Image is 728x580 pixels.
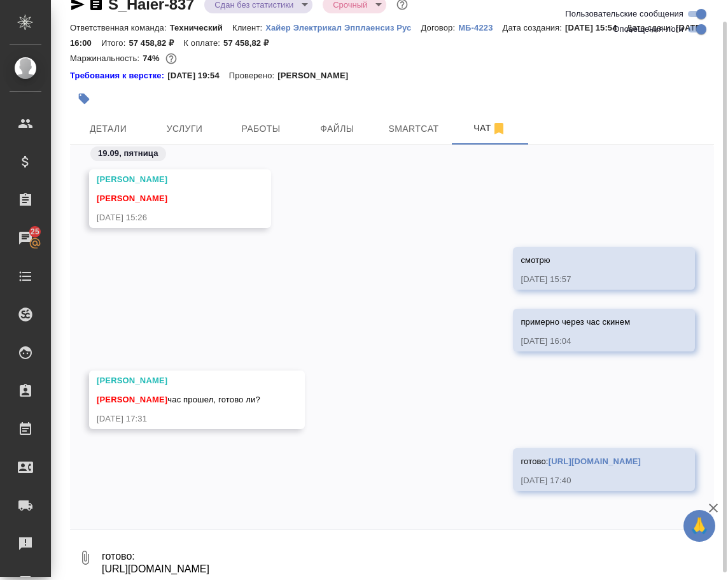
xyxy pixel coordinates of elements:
[277,69,358,82] p: [PERSON_NAME]
[232,23,265,32] p: Клиент:
[613,23,683,36] span: Оповещения-логи
[143,53,162,63] p: 74%
[683,510,715,542] button: 🙏
[491,121,507,136] svg: Отписаться
[521,456,641,466] span: готово:
[183,38,223,48] p: К оплате:
[521,317,630,327] span: примерно через час скинем
[503,23,565,32] p: Дата создания:
[78,121,139,137] span: Детали
[458,22,502,32] a: МБ-4223
[383,121,444,137] span: Smartcat
[70,23,170,32] p: Ответственная команда:
[97,413,260,425] div: [DATE] 17:31
[129,38,183,48] p: 57 458,82 ₽
[97,173,227,186] div: [PERSON_NAME]
[521,474,650,487] div: [DATE] 17:40
[265,22,421,32] a: Хайер Электрикал Эпплаенсиз Рус
[70,53,143,63] p: Маржинальность:
[458,23,502,32] p: МБ-4223
[3,222,48,254] a: 25
[170,23,232,32] p: Технический
[97,395,260,404] span: час прошел, готово ли?
[521,335,650,348] div: [DATE] 16:04
[549,456,641,466] a: [URL][DOMAIN_NAME]
[70,69,167,82] a: Требования к верстке:
[70,69,167,82] div: Нажми, чтобы открыть папку с инструкцией
[163,50,179,67] button: 12273.88 RUB;
[97,374,260,387] div: [PERSON_NAME]
[521,273,650,286] div: [DATE] 15:57
[101,38,129,48] p: Итого:
[167,69,229,82] p: [DATE] 19:54
[565,8,683,20] span: Пользовательские сообщения
[23,225,47,238] span: 25
[307,121,368,137] span: Файлы
[97,395,167,404] span: [PERSON_NAME]
[154,121,215,137] span: Услуги
[70,85,98,113] button: Добавить тэг
[459,120,521,136] span: Чат
[97,211,227,224] div: [DATE] 15:26
[265,23,421,32] p: Хайер Электрикал Эпплаенсиз Рус
[229,69,278,82] p: Проверено:
[97,194,167,203] span: [PERSON_NAME]
[230,121,291,137] span: Работы
[223,38,278,48] p: 57 458,82 ₽
[421,23,458,32] p: Договор:
[521,255,550,265] span: смотрю
[689,513,710,539] span: 🙏
[98,147,158,160] p: 19.09, пятница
